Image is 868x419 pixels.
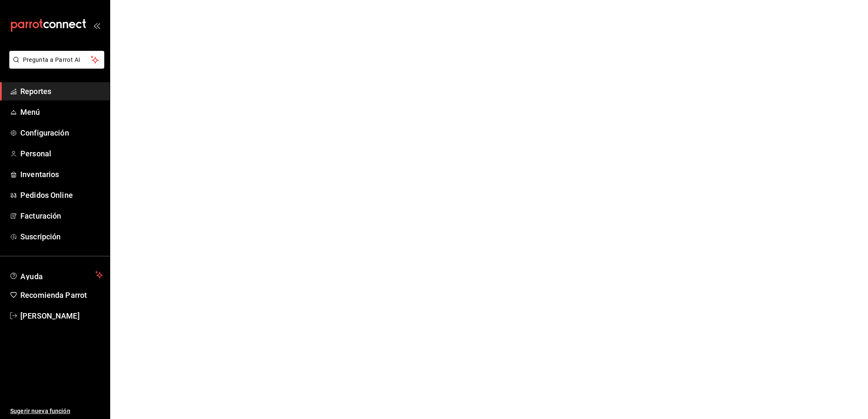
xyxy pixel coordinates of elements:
span: Suscripción [20,231,103,242]
span: Inventarios [20,169,103,180]
a: Pregunta a Parrot AI [6,61,104,70]
span: Configuración [20,127,103,139]
button: Pregunta a Parrot AI [9,51,104,69]
span: Sugerir nueva función [10,407,103,416]
span: Pregunta a Parrot AI [23,55,91,64]
span: Personal [20,148,103,159]
span: Reportes [20,86,103,97]
span: Facturación [20,210,103,222]
span: Pedidos Online [20,189,103,201]
span: [PERSON_NAME] [20,310,103,322]
span: Recomienda Parrot [20,289,103,301]
button: open_drawer_menu [93,22,100,29]
span: Ayuda [20,270,92,280]
span: Menú [20,106,103,118]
